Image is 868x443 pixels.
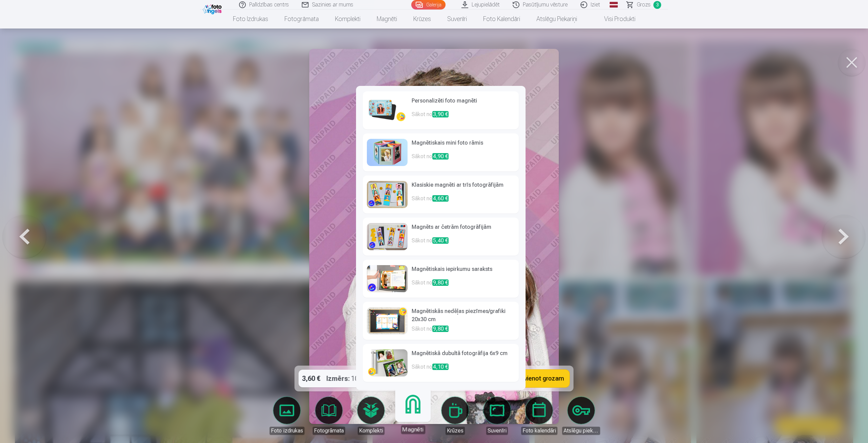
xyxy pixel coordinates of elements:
[432,195,449,202] span: 4,60 €
[478,397,516,435] a: Suvenīri
[412,265,515,279] h6: Magnētiskais iepirkumu saraksts
[637,1,651,9] span: Grozs
[439,10,475,29] a: Suvenīri
[562,427,600,435] div: Atslēgu piekariņi
[412,110,515,124] p: Sākot no
[432,111,449,117] span: 3,90 €
[369,10,405,29] a: Magnēti
[363,260,519,298] a: Magnētiskais iepirkumu sarakstsSākot no9,80 €
[412,349,515,363] h6: Magnētiskā dubultā fotogrāfija 6x9 cm
[412,152,515,166] p: Sākot no
[363,91,519,129] a: Personalizēti foto magnētiSākot no3,90 €
[412,279,515,292] p: Sākot no
[401,425,425,434] div: Magnēti
[363,176,519,214] a: Klasiskie magnēti ar trīs fotogrāfijāmSākot no4,60 €
[432,364,449,370] span: 4,10 €
[497,370,570,387] button: Pievienot grozam
[412,223,515,237] h6: Magnēts ar četrām fotogrāfijām
[412,325,515,334] p: Sākot no
[363,218,519,256] a: Magnēts ar četrām fotogrāfijāmSākot no5,40 €
[412,237,515,250] p: Sākot no
[412,181,515,195] h6: Klasiskie magnēti ar trīs fotogrāfijām
[276,10,327,29] a: Fotogrāmata
[412,363,515,376] p: Sākot no
[310,397,348,435] a: Fotogrāmata
[486,427,508,435] div: Suvenīri
[327,370,378,387] div: 10x15cm
[327,10,369,29] a: Komplekti
[446,427,465,435] div: Krūzes
[392,392,434,434] a: Magnēti
[412,139,515,152] h6: Magnētiskais mini foto rāmis
[268,397,306,435] a: Foto izdrukas
[405,10,439,29] a: Krūzes
[203,3,223,14] img: /fa1
[475,10,528,29] a: Foto kalendāri
[562,397,600,435] a: Atslēgu piekariņi
[521,427,557,435] div: Foto kalendāri
[520,397,558,435] a: Foto kalendāri
[585,10,644,29] a: Visi produkti
[432,237,449,244] span: 5,40 €
[436,397,474,435] a: Krūzes
[363,133,519,171] a: Magnētiskais mini foto rāmisSākot no4,90 €
[299,370,324,387] div: 3,60 €
[432,153,449,160] span: 4,90 €
[358,427,384,435] div: Komplekti
[432,279,449,286] span: 9,80 €
[225,10,276,29] a: Foto izdrukas
[352,397,390,435] a: Komplekti
[270,427,304,435] div: Foto izdrukas
[653,1,661,9] span: 3
[412,307,515,325] h6: Magnētiskās nedēļas piezīmes/grafiki 20x30 cm
[412,195,515,208] p: Sākot no
[313,427,345,435] div: Fotogrāmata
[363,302,519,340] a: Magnētiskās nedēļas piezīmes/grafiki 20x30 cmSākot no9,80 €
[327,374,350,383] strong: Izmērs :
[528,10,585,29] a: Atslēgu piekariņi
[432,326,449,332] span: 9,80 €
[363,344,519,382] a: Magnētiskā dubultā fotogrāfija 6x9 cmSākot no4,10 €
[516,375,564,382] span: Pievienot grozam
[412,97,515,110] h6: Personalizēti foto magnēti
